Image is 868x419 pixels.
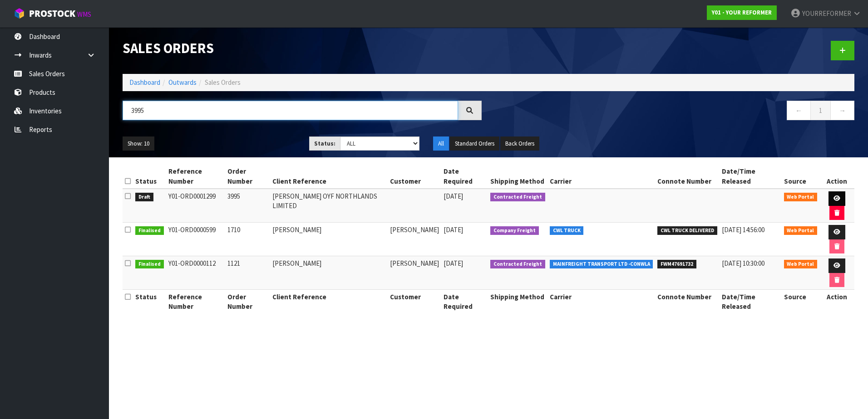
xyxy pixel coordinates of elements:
[166,189,225,223] td: Y01-ORD0001299
[314,140,335,147] strong: Status:
[490,193,545,202] span: Contracted Freight
[129,78,160,87] a: Dashboard
[77,10,91,19] small: WMS
[441,164,488,189] th: Date Required
[444,225,463,234] span: [DATE]
[388,164,441,189] th: Customer
[225,189,271,223] td: 3995
[802,9,851,18] span: YOURREFORMER
[135,193,153,202] span: Draft
[782,164,820,189] th: Source
[547,290,656,314] th: Carrier
[657,226,717,235] span: CWL TRUCK DELIVERED
[388,256,441,290] td: [PERSON_NAME]
[135,226,164,235] span: Finalised
[488,164,547,189] th: Shipping Method
[490,260,545,269] span: Contracted Freight
[712,9,772,16] strong: Y01 - YOUR REFORMER
[168,78,197,87] a: Outwards
[787,101,811,120] a: ←
[722,259,764,268] span: [DATE] 10:30:00
[450,136,499,151] button: Standard Orders
[655,164,720,189] th: Connote Number
[784,193,818,202] span: Web Portal
[29,8,75,19] span: ProStock
[270,189,388,223] td: [PERSON_NAME] OYF NORTHLANDS LIMITED
[433,136,449,151] button: All
[123,101,458,120] input: Search sales orders
[550,226,584,235] span: CWL TRUCK
[123,136,154,151] button: Show: 10
[830,101,854,120] a: →
[655,290,720,314] th: Connote Number
[495,101,854,123] nav: Page navigation
[133,290,166,314] th: Status
[388,223,441,256] td: [PERSON_NAME]
[270,223,388,256] td: [PERSON_NAME]
[722,225,764,234] span: [DATE] 14:56:00
[444,259,463,268] span: [DATE]
[490,226,539,235] span: Company Freight
[123,41,482,56] h1: Sales Orders
[441,290,488,314] th: Date Required
[720,290,782,314] th: Date/Time Released
[819,290,854,314] th: Action
[166,290,225,314] th: Reference Number
[270,256,388,290] td: [PERSON_NAME]
[166,164,225,189] th: Reference Number
[270,164,388,189] th: Client Reference
[388,290,441,314] th: Customer
[488,290,547,314] th: Shipping Method
[166,223,225,256] td: Y01-ORD0000599
[205,78,241,87] span: Sales Orders
[657,260,696,269] span: FWM47691732
[133,164,166,189] th: Status
[784,260,818,269] span: Web Portal
[166,256,225,290] td: Y01-ORD0000112
[225,223,271,256] td: 1710
[500,136,539,151] button: Back Orders
[270,290,388,314] th: Client Reference
[550,260,653,269] span: MAINFREIGHT TRANSPORT LTD -CONWLA
[547,164,656,189] th: Carrier
[784,226,818,235] span: Web Portal
[14,8,25,19] img: cube-alt.png
[810,101,831,120] a: 1
[225,164,271,189] th: Order Number
[819,164,854,189] th: Action
[135,260,164,269] span: Finalised
[720,164,782,189] th: Date/Time Released
[782,290,820,314] th: Source
[225,256,271,290] td: 1121
[225,290,271,314] th: Order Number
[444,192,463,200] span: [DATE]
